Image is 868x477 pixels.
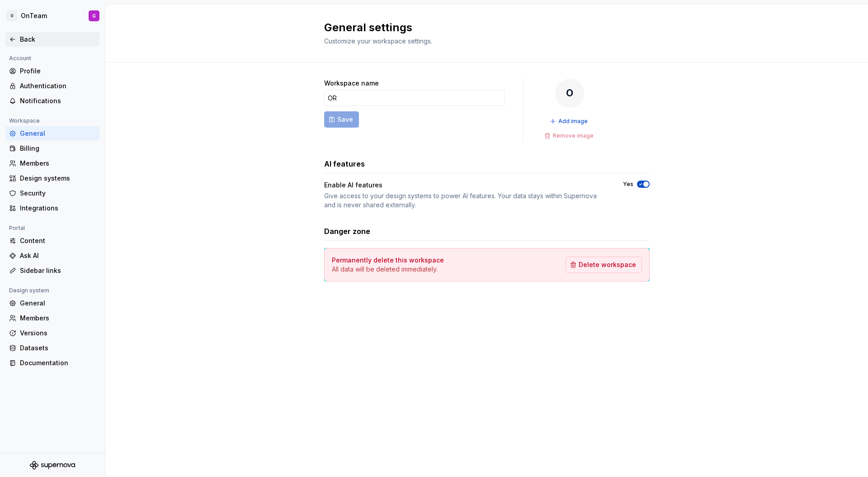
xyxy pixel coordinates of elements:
div: Notifications [20,96,96,105]
button: Add image [547,115,592,128]
div: O [555,79,584,108]
div: Members [20,159,96,168]
div: Give access to your design systems to power AI features. Your data stays within Supernova and is ... [324,191,607,210]
a: Notifications [5,94,99,108]
div: Authentication [20,81,96,91]
a: Ask AI [5,248,99,263]
div: Back [20,35,96,44]
span: Customize your workspace settings. [324,37,432,45]
div: Documentation [20,358,96,367]
label: Yes [623,181,633,188]
a: Integrations [5,201,99,215]
div: Ask AI [20,251,96,260]
a: General [5,296,99,310]
a: Security [5,186,99,200]
div: Enable AI features [324,181,607,190]
a: Members [5,311,99,325]
button: Delete workspace [566,257,642,273]
a: Billing [5,141,99,156]
div: Workspace [5,115,43,126]
button: OOnTeamG [2,6,103,26]
a: Sidebar links [5,263,99,278]
a: Datasets [5,341,99,355]
h3: AI features [324,158,365,169]
a: Versions [5,326,99,340]
a: Members [5,156,99,171]
div: Portal [5,223,28,234]
div: Versions [20,329,96,338]
div: General [20,299,96,308]
a: Content [5,234,99,248]
div: OnTeam [21,11,47,20]
div: Sidebar links [20,266,96,275]
div: Content [20,236,96,245]
p: All data will be deleted immediately. [332,265,444,274]
div: Security [20,189,96,198]
div: General [20,129,96,138]
h3: Danger zone [324,226,370,237]
a: Design systems [5,171,99,186]
div: Integrations [20,204,96,213]
h2: General settings [324,20,639,35]
div: Datasets [20,343,96,353]
div: O [6,10,17,21]
div: G [92,12,96,19]
a: Documentation [5,356,99,370]
svg: Supernova Logo [30,461,75,470]
a: Profile [5,64,99,78]
a: Back [5,32,99,47]
label: Workspace name [324,79,379,88]
div: Members [20,314,96,323]
span: Add image [558,118,588,125]
div: Billing [20,144,96,153]
div: Account [5,53,35,64]
a: Authentication [5,79,99,93]
div: Design system [5,285,53,296]
h4: Permanently delete this workspace [332,256,444,265]
a: General [5,126,99,141]
div: Profile [20,67,96,76]
div: Design systems [20,174,96,183]
span: Delete workspace [579,260,636,269]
